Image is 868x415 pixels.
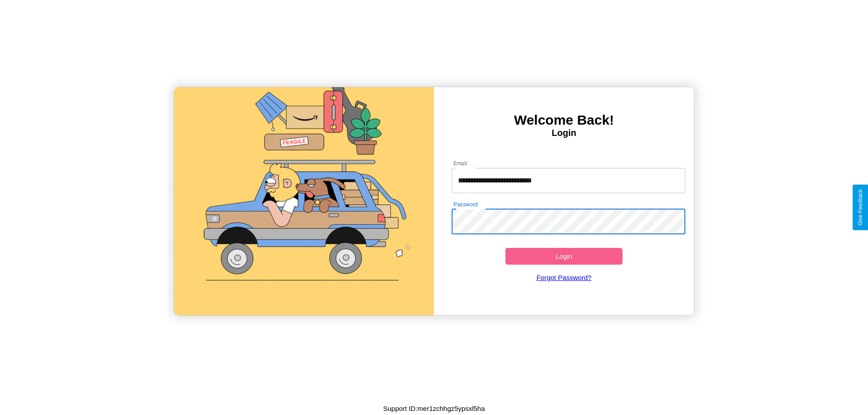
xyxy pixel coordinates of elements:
[453,159,467,167] label: Email
[434,112,694,128] h3: Welcome Back!
[383,402,485,415] p: Support ID: mer1zchhgz5ypsxl5ha
[447,265,681,290] a: Forgot Password?
[174,87,434,315] img: gif
[505,248,623,265] button: Login
[857,189,863,226] div: Give Feedback
[453,201,477,208] label: Password
[434,128,694,138] h4: Login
